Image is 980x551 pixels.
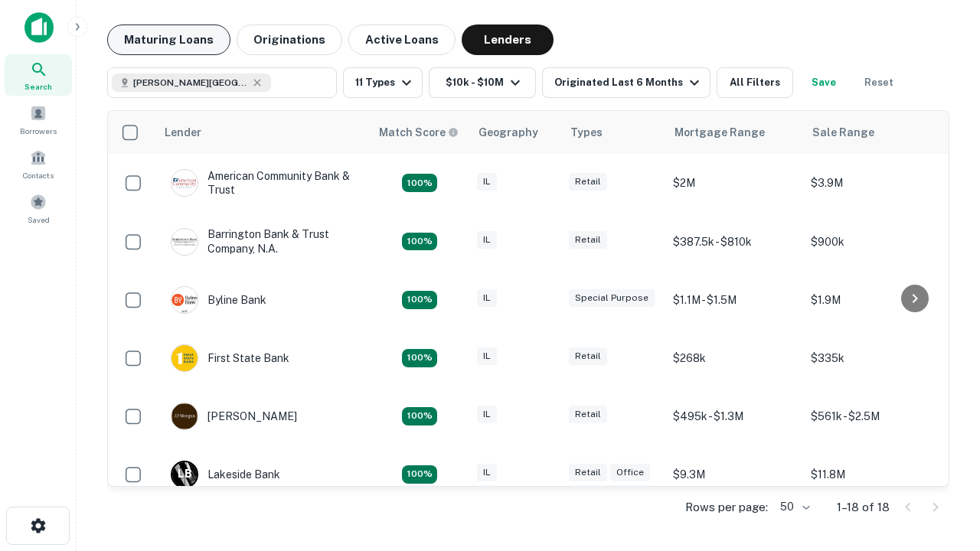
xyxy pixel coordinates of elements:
[854,67,903,98] button: Reset
[665,212,803,270] td: $387.5k - $810k
[803,329,941,387] td: $335k
[561,111,665,154] th: Types
[774,496,812,518] div: 50
[675,123,765,142] div: Mortgage Range
[171,227,354,255] div: Barrington Bank & Trust Company, N.a.
[812,123,874,142] div: Sale Range
[570,123,603,142] div: Types
[171,170,198,196] img: picture
[803,387,941,445] td: $561k - $2.5M
[5,187,72,229] a: Saved
[479,123,538,142] div: Geography
[462,24,554,55] button: Lenders
[569,406,607,423] div: Retail
[165,123,201,142] div: Lender
[569,347,607,365] div: Retail
[665,111,803,154] th: Mortgage Range
[402,174,437,192] div: Matching Properties: 2, hasApolloMatch: undefined
[343,67,423,98] button: 11 Types
[477,173,497,191] div: IL
[665,271,803,329] td: $1.1M - $1.5M
[237,24,342,55] button: Originations
[171,287,198,313] img: picture
[402,233,437,251] div: Matching Properties: 3, hasApolloMatch: undefined
[554,73,704,92] div: Originated Last 6 Months
[379,124,459,141] div: Capitalize uses an advanced AI algorithm to match your search with the best lender. The match sco...
[665,329,803,387] td: $268k
[717,67,793,98] button: All Filters
[477,347,497,365] div: IL
[402,349,437,367] div: Matching Properties: 2, hasApolloMatch: undefined
[370,111,469,154] th: Capitalize uses an advanced AI algorithm to match your search with the best lender. The match sco...
[477,231,497,249] div: IL
[133,76,248,90] span: [PERSON_NAME][GEOGRAPHIC_DATA], [GEOGRAPHIC_DATA]
[348,24,456,55] button: Active Loans
[542,67,710,98] button: Originated Last 6 Months
[171,403,297,430] div: [PERSON_NAME]
[171,229,198,255] img: picture
[803,445,941,504] td: $11.8M
[5,143,72,184] a: Contacts
[171,344,289,372] div: First State Bank
[665,445,803,504] td: $9.3M
[171,403,198,429] img: picture
[5,54,72,96] a: Search
[379,124,456,141] h6: Match Score
[477,464,497,481] div: IL
[477,406,497,423] div: IL
[665,154,803,212] td: $2M
[569,464,607,481] div: Retail
[803,154,941,212] td: $3.9M
[429,67,536,98] button: $10k - $10M
[803,111,941,154] th: Sale Range
[803,271,941,329] td: $1.9M
[20,125,57,137] span: Borrowers
[24,12,54,43] img: capitalize-icon.png
[610,464,650,481] div: Office
[402,407,437,425] div: Matching Properties: 3, hasApolloMatch: undefined
[803,212,941,270] td: $900k
[155,111,370,154] th: Lender
[402,465,437,484] div: Matching Properties: 3, hasApolloMatch: undefined
[477,289,497,307] div: IL
[837,498,890,517] p: 1–18 of 18
[799,67,848,98] button: Save your search to get updates of matches that match your search criteria.
[685,498,768,517] p: Rows per page:
[107,24,230,55] button: Maturing Loans
[171,286,266,314] div: Byline Bank
[171,461,280,488] div: Lakeside Bank
[402,291,437,309] div: Matching Properties: 3, hasApolloMatch: undefined
[171,169,354,197] div: American Community Bank & Trust
[28,214,50,226] span: Saved
[171,345,198,371] img: picture
[569,231,607,249] div: Retail
[5,99,72,140] a: Borrowers
[903,429,980,502] iframe: Chat Widget
[569,173,607,191] div: Retail
[23,169,54,181] span: Contacts
[665,387,803,445] td: $495k - $1.3M
[469,111,561,154] th: Geography
[24,80,52,93] span: Search
[178,466,191,482] p: L B
[569,289,655,307] div: Special Purpose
